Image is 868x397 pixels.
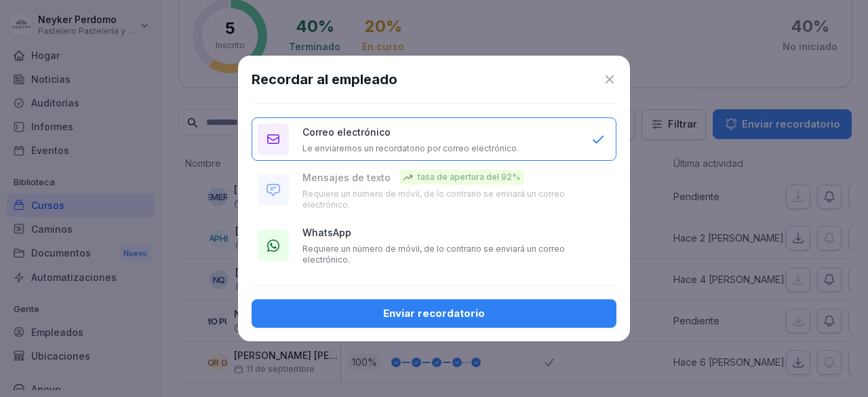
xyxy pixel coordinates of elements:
button: Enviar recordatorio [252,299,616,328]
font: Requiere un número de móvil, de lo contrario se enviará un correo electrónico. [302,244,565,265]
font: WhatsApp [302,227,351,238]
font: Mensajes de texto [302,172,391,183]
font: Enviar recordatorio [383,307,485,320]
font: Le enviaremos un recordatorio por correo electrónico. [302,143,519,153]
font: Recordar al empleado [252,71,397,88]
font: Correo electrónico [302,126,391,138]
font: tasa de apertura del 92% [418,172,520,182]
font: Requiere un número de móvil, de lo contrario se enviará un correo electrónico. [302,189,565,210]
